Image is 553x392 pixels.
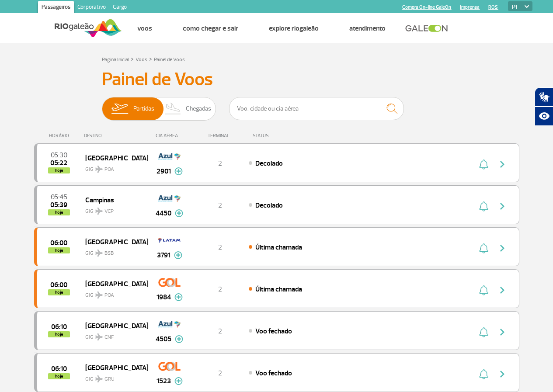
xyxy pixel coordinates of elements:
[48,167,70,173] span: hoje
[50,202,67,208] span: 2025-08-25 05:39:00
[186,97,211,120] span: Chegadas
[85,245,141,257] span: GIG
[95,250,103,257] img: destiny_airplane.svg
[497,201,508,212] img: seta-direita-painel-voo.svg
[85,278,141,289] span: [GEOGRAPHIC_DATA]
[48,247,70,253] span: hoje
[154,56,185,63] a: Painel de Voos
[402,4,451,10] a: Compra On-line GaleOn
[218,201,222,210] span: 2
[133,97,154,120] span: Partidas
[269,24,319,33] a: Explore RIOgaleão
[149,54,152,64] a: >
[488,4,498,10] a: RQS
[148,133,191,139] div: CIA AÉREA
[479,159,488,170] img: sino-painel-voo.svg
[85,287,141,299] span: GIG
[157,376,171,386] span: 1523
[95,166,103,173] img: destiny_airplane.svg
[535,107,553,126] button: Abrir recursos assistivos.
[497,285,508,295] img: seta-direita-painel-voo.svg
[106,97,133,120] img: slider-embarque
[156,208,171,219] span: 4450
[95,291,103,298] img: destiny_airplane.svg
[255,201,283,210] span: Decolado
[104,166,114,173] span: POA
[137,24,152,33] a: Voos
[85,371,141,383] span: GIG
[85,152,141,163] span: [GEOGRAPHIC_DATA]
[74,1,109,15] a: Corporativo
[255,369,292,378] span: Voo fechado
[479,201,488,212] img: sino-painel-voo.svg
[218,369,222,378] span: 2
[48,373,70,379] span: hoje
[85,203,141,215] span: GIG
[218,243,222,252] span: 2
[218,159,222,168] span: 2
[38,1,74,15] a: Passageiros
[183,24,238,33] a: Como chegar e sair
[102,56,129,63] a: Página Inicial
[157,292,171,302] span: 1984
[37,133,84,139] div: HORÁRIO
[104,333,114,341] span: CNF
[48,289,70,295] span: hoje
[497,159,508,170] img: seta-direita-painel-voo.svg
[255,159,283,168] span: Decolado
[175,209,183,217] img: mais-info-painel-voo.svg
[157,166,171,177] span: 2901
[255,285,302,294] span: Última chamada
[229,97,404,120] input: Voo, cidade ou cia aérea
[48,209,70,215] span: hoje
[497,327,508,337] img: seta-direita-painel-voo.svg
[248,133,320,139] div: STATUS
[174,293,183,301] img: mais-info-painel-voo.svg
[479,285,488,295] img: sino-painel-voo.svg
[102,69,452,90] h3: Painel de Voos
[218,327,222,336] span: 2
[85,362,141,373] span: [GEOGRAPHIC_DATA]
[191,133,248,139] div: TERMINAL
[51,366,67,372] span: 2025-08-25 06:10:00
[160,97,186,120] img: slider-desembarque
[460,4,480,10] a: Imprensa
[85,161,141,173] span: GIG
[84,133,148,139] div: DESTINO
[131,54,134,64] a: >
[479,327,488,337] img: sino-painel-voo.svg
[136,56,147,63] a: Voos
[50,240,67,246] span: 2025-08-25 06:00:00
[479,243,488,253] img: sino-painel-voo.svg
[50,160,67,166] span: 2025-08-25 05:22:48
[104,291,114,299] span: POA
[104,208,114,215] span: VCP
[174,251,182,259] img: mais-info-painel-voo.svg
[48,331,70,337] span: hoje
[95,333,103,340] img: destiny_airplane.svg
[95,375,103,382] img: destiny_airplane.svg
[104,250,114,257] span: BSB
[218,285,222,294] span: 2
[85,320,141,331] span: [GEOGRAPHIC_DATA]
[109,1,130,15] a: Cargo
[174,167,183,175] img: mais-info-painel-voo.svg
[497,243,508,253] img: seta-direita-painel-voo.svg
[157,250,170,260] span: 3791
[479,369,488,379] img: sino-painel-voo.svg
[104,375,115,383] span: GRU
[535,87,553,126] div: Plugin de acessibilidade da Hand Talk.
[50,282,67,288] span: 2025-08-25 06:00:00
[255,327,292,336] span: Voo fechado
[255,243,302,252] span: Última chamada
[51,194,67,200] span: 2025-08-25 05:45:00
[51,324,67,330] span: 2025-08-25 06:10:00
[95,208,103,215] img: destiny_airplane.svg
[174,377,183,385] img: mais-info-painel-voo.svg
[535,87,553,107] button: Abrir tradutor de língua de sinais.
[85,194,141,205] span: Campinas
[156,334,171,344] span: 4505
[175,335,183,343] img: mais-info-painel-voo.svg
[51,152,67,158] span: 2025-08-25 05:30:00
[85,236,141,247] span: [GEOGRAPHIC_DATA]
